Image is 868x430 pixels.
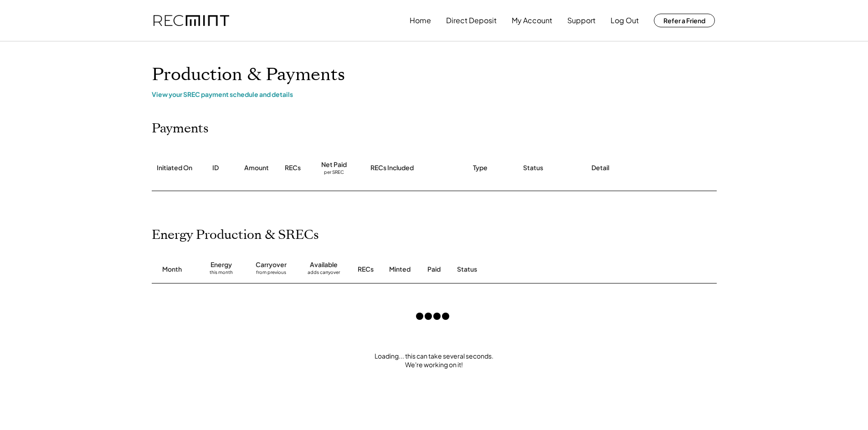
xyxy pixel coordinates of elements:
button: My Account [512,11,552,30]
button: Direct Deposit [446,11,497,30]
div: RECs [285,163,301,172]
button: Refer a Friend [654,14,715,27]
h1: Production & Payments [152,64,717,86]
div: this month [210,269,233,278]
div: RECs [358,265,374,274]
button: Support [567,11,596,30]
div: from previous [256,269,286,278]
div: Available [310,260,338,269]
div: Amount [244,163,269,172]
img: recmint-logotype%403x.png [154,15,229,26]
button: Log Out [611,11,639,30]
div: Status [457,265,612,274]
div: Energy [211,260,232,269]
div: Type [473,163,488,172]
h2: Payments [152,121,209,137]
div: View your SREC payment schedule and details [152,90,717,98]
div: RECs Included [370,163,414,172]
div: adds carryover [308,269,340,278]
div: Minted [389,265,411,274]
div: Paid [427,265,441,274]
div: Net Paid [321,160,347,169]
div: Loading... this can take several seconds. We're working on it! [143,352,726,369]
div: Initiated On [157,163,192,172]
div: Status [523,163,543,172]
div: Carryover [256,260,287,269]
div: ID [212,163,219,172]
h2: Energy Production & SRECs [152,228,319,243]
div: Detail [591,163,609,172]
div: Month [162,265,182,274]
button: Home [410,11,431,30]
div: per SREC [324,169,344,176]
